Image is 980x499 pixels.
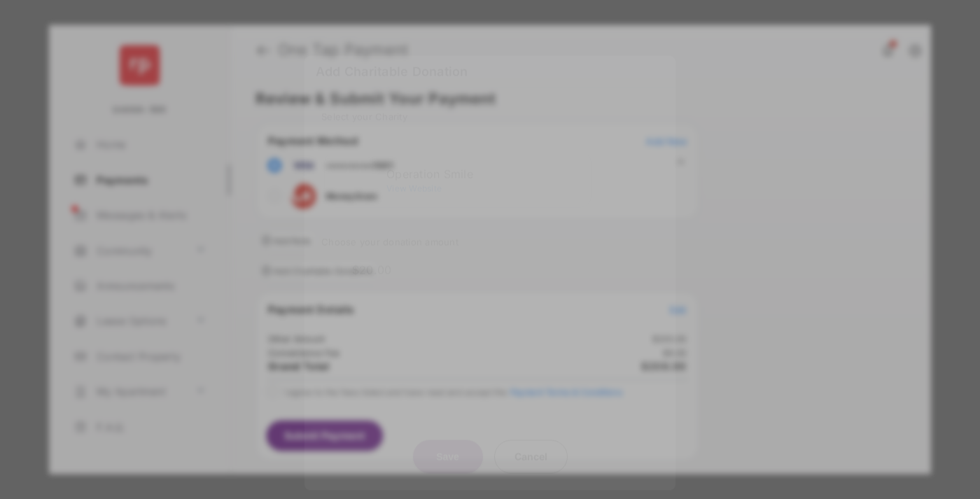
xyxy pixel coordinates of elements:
[494,440,568,473] button: Cancel
[321,111,407,122] span: Select your Charity
[386,183,442,193] span: View Website
[413,440,483,474] button: Save
[352,262,392,276] label: $20.00
[321,236,458,247] span: Choose your donation amount
[386,167,585,180] div: Operation Smile
[304,55,675,87] h2: Add Charitable Donation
